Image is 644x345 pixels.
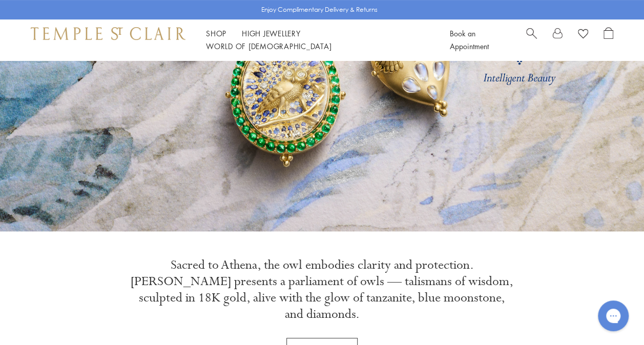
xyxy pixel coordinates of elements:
nav: Main navigation [206,27,427,53]
a: World of [DEMOGRAPHIC_DATA]World of [DEMOGRAPHIC_DATA] [206,41,331,51]
a: Book an Appointment [450,28,489,51]
p: Enjoy Complimentary Delivery & Returns [261,5,378,15]
a: Open Shopping Bag [604,27,613,53]
a: Search [526,27,537,53]
a: High JewelleryHigh Jewellery [242,28,301,38]
a: ShopShop [206,28,226,38]
p: Sacred to Athena, the owl embodies clarity and protection. [PERSON_NAME] presents a parliament of... [130,257,514,322]
iframe: Gorgias live chat messenger [593,297,634,335]
a: View Wishlist [578,27,588,42]
img: Temple St. Clair [31,27,185,39]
